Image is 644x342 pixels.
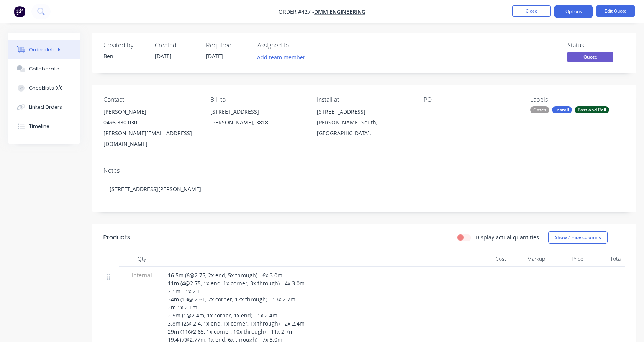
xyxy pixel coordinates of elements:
div: [STREET_ADDRESS][PERSON_NAME] South, [GEOGRAPHIC_DATA], [317,106,411,139]
span: Internal [122,271,162,279]
div: Order details [29,46,62,53]
div: Labels [530,96,625,103]
div: [STREET_ADDRESS] [317,106,411,117]
div: Post and Rail [575,106,609,113]
div: Created by [103,42,146,49]
div: Gates [530,106,549,113]
button: Collaborate [8,59,80,79]
div: Total [587,251,625,267]
div: [STREET_ADDRESS] [210,106,305,117]
div: 0498 330 030 [103,117,198,128]
div: Install [552,106,572,113]
div: Ben [103,52,146,60]
div: Cost [471,251,510,267]
button: Order details [8,40,80,59]
button: Options [554,5,593,18]
div: PO [424,96,518,103]
button: Quote [567,52,613,64]
div: [STREET_ADDRESS][PERSON_NAME], 3818 [210,106,305,131]
div: Collaborate [29,65,59,72]
div: [PERSON_NAME] South, [GEOGRAPHIC_DATA], [317,117,411,139]
div: Checklists 0/0 [29,85,63,92]
div: Timeline [29,123,49,130]
div: [PERSON_NAME][EMAIL_ADDRESS][DOMAIN_NAME] [103,128,198,149]
div: Markup [510,251,548,267]
div: [PERSON_NAME] [103,106,198,117]
button: Add team member [253,52,310,62]
span: Order #427 - [279,8,314,15]
div: Qty [119,251,165,267]
div: [PERSON_NAME], 3818 [210,117,305,128]
button: Close [512,5,551,17]
span: [DATE] [206,52,223,60]
img: Factory [14,6,25,17]
a: DMM Engineering [314,8,365,15]
div: [STREET_ADDRESS][PERSON_NAME] [103,177,625,201]
span: [DATE] [155,52,172,60]
div: Install at [317,96,411,103]
div: [PERSON_NAME]0498 330 030[PERSON_NAME][EMAIL_ADDRESS][DOMAIN_NAME] [103,106,198,149]
button: Show / Hide columns [548,231,608,244]
div: Contact [103,96,198,103]
div: Created [155,42,197,49]
button: Linked Orders [8,98,80,117]
button: Edit Quote [596,5,635,17]
div: Bill to [210,96,305,103]
span: Quote [567,52,613,62]
div: Assigned to [257,42,334,49]
div: Notes [103,167,625,174]
div: Products [103,233,130,242]
button: Timeline [8,117,80,136]
div: Linked Orders [29,104,62,111]
button: Checklists 0/0 [8,79,80,98]
button: Add team member [257,52,310,62]
label: Display actual quantities [475,233,539,241]
div: Status [567,42,625,49]
div: Price [548,251,587,267]
div: Required [206,42,248,49]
